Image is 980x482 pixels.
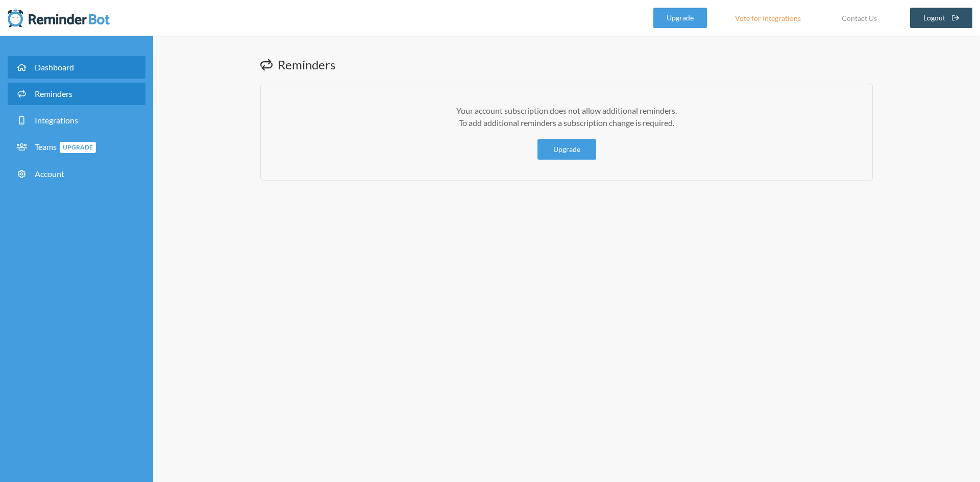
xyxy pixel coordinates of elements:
span: Teams [35,142,96,151]
a: TeamsUpgrade [8,136,145,159]
p: Your account subscription does not allow additional reminders. To add additional reminders a subs... [281,105,852,129]
h1: Reminders [260,56,873,73]
a: Account [8,163,145,185]
a: Reminders [8,83,145,105]
a: Logout [910,8,973,28]
a: Contact Us [829,8,890,28]
a: Dashboard [8,56,145,79]
img: Reminder Bot [8,8,110,28]
span: Reminders [35,89,72,98]
span: Upgrade [60,142,96,153]
a: Upgrade [537,139,596,160]
span: Dashboard [35,62,74,72]
a: Vote for Integrations [722,8,814,28]
span: Integrations [35,115,78,125]
span: Account [35,169,64,179]
a: Upgrade [653,8,707,28]
a: Integrations [8,109,145,132]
